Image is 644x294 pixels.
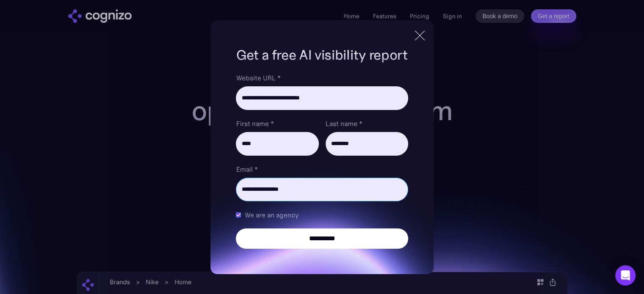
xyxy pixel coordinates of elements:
span: We are an agency [244,210,298,220]
h1: Get a free AI visibility report [236,46,408,64]
label: Last name * [326,118,408,129]
label: First name * [236,118,318,129]
form: Brand Report Form [236,73,408,249]
label: Email * [236,164,408,174]
label: Website URL * [236,73,408,83]
div: Open Intercom Messenger [615,265,636,286]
